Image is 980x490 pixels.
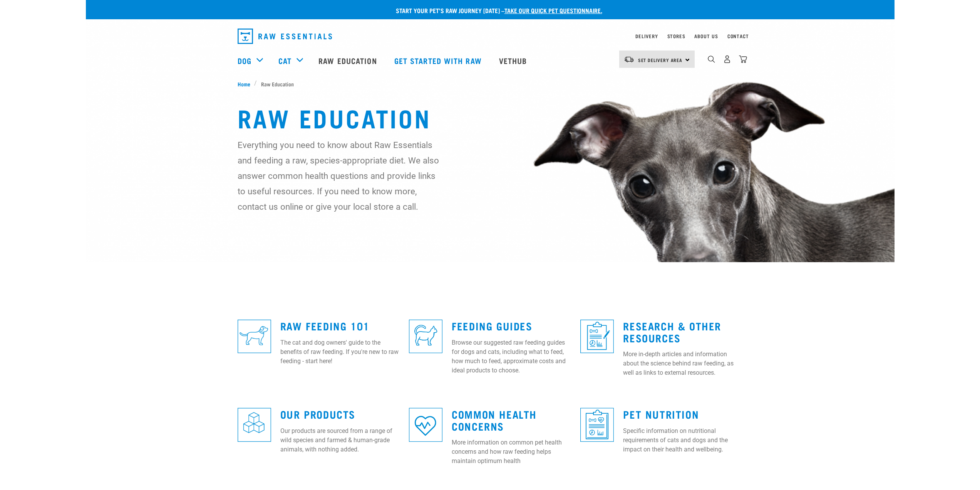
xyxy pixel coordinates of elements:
[727,35,749,37] a: Contact
[231,25,749,47] nav: dropdown navigation
[491,45,537,76] a: Vethub
[280,323,370,328] a: Raw Feeding 101
[667,35,685,37] a: Stores
[238,55,251,66] a: Dog
[623,350,742,377] p: More in-depth articles and information about the science behind raw feeding, as well as links to ...
[694,35,718,37] a: About Us
[238,320,271,353] img: re-icons-dog3-sq-blue.png
[280,411,355,417] a: Our Products
[623,426,742,454] p: Specific information on nutritional requirements of cats and dogs and the impact on their health ...
[452,323,532,328] a: Feeding Guides
[238,103,743,131] h1: Raw Education
[280,426,400,454] p: Our products are sourced from a range of wild species and farmed & human-grade animals, with noth...
[387,45,491,76] a: Get started with Raw
[708,56,715,63] img: home-icon-1@2x.png
[311,45,386,76] a: Raw Education
[580,408,614,441] img: re-icons-healthcheck3-sq-blue.png
[278,55,291,66] a: Cat
[409,408,442,441] img: re-icons-heart-sq-blue.png
[504,8,602,12] a: take our quick pet questionnaire.
[723,55,731,63] img: user.png
[92,6,900,15] p: Start your pet’s raw journey [DATE] –
[86,45,895,76] nav: dropdown navigation
[638,59,683,61] span: Set Delivery Area
[238,80,250,88] span: Home
[238,137,440,214] p: Everything you need to know about Raw Essentials and feeding a raw, species-appropriate diet. We ...
[635,35,658,37] a: Delivery
[238,29,332,44] img: Raw Essentials Logo
[623,323,721,340] a: Research & Other Resources
[624,56,634,63] img: van-moving.png
[280,338,400,366] p: The cat and dog owners' guide to the benefits of raw feeding. If you're new to raw feeding - star...
[238,80,743,88] nav: breadcrumbs
[580,320,614,353] img: re-icons-healthcheck1-sq-blue.png
[452,338,571,375] p: Browse our suggested raw feeding guides for dogs and cats, including what to feed, how much to fe...
[238,80,255,88] a: Home
[452,438,571,466] p: More information on common pet health concerns and how raw feeding helps maintain optimum health
[238,408,271,441] img: re-icons-cubes2-sq-blue.png
[623,411,699,417] a: Pet Nutrition
[409,320,442,353] img: re-icons-cat2-sq-blue.png
[452,411,537,429] a: Common Health Concerns
[739,55,747,63] img: home-icon@2x.png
